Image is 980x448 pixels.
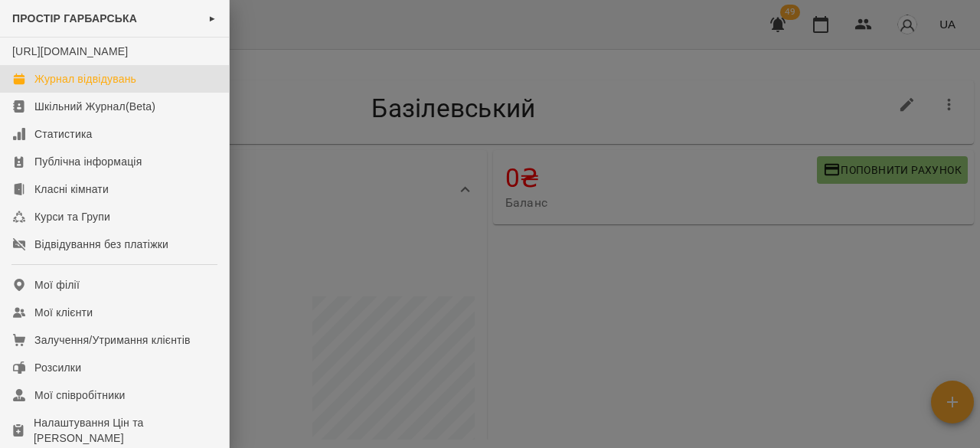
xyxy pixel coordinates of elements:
span: ПРОСТІР ГАРБАРСЬКА [12,12,137,25]
div: Статистика [34,126,93,142]
div: Публічна інформація [34,154,142,169]
div: Класні кімнати [34,181,109,197]
div: Курси та Групи [34,209,110,224]
div: Шкільний Журнал(Beta) [34,99,155,114]
div: Мої клієнти [34,305,93,320]
span: ► [208,12,217,25]
div: Мої співробітники [34,388,126,403]
a: [URL][DOMAIN_NAME] [12,45,128,57]
div: Мої філії [34,277,80,293]
div: Журнал відвідувань [34,71,136,87]
div: Розсилки [34,360,81,375]
div: Налаштування Цін та [PERSON_NAME] [34,415,217,446]
div: Відвідування без платіжки [34,237,168,252]
div: Залучення/Утримання клієнтів [34,332,191,348]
